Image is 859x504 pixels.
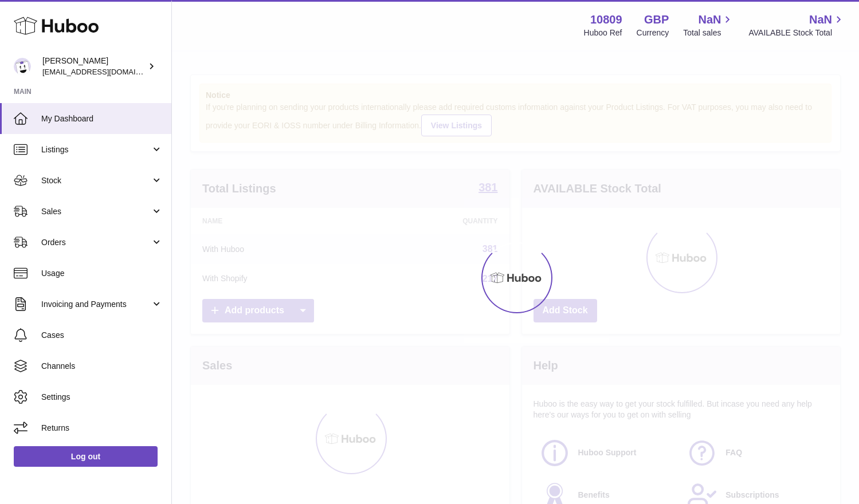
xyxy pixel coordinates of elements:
[41,268,163,279] span: Usage
[590,12,622,27] strong: 10809
[41,206,151,217] span: Sales
[42,67,168,76] span: [EMAIL_ADDRESS][DOMAIN_NAME]
[41,299,151,310] span: Invoicing and Payments
[14,58,31,75] img: shop@ballersingod.com
[41,237,151,248] span: Orders
[637,27,669,38] div: Currency
[698,12,721,27] span: NaN
[41,330,163,341] span: Cases
[41,361,163,372] span: Channels
[41,144,151,155] span: Listings
[41,423,163,434] span: Returns
[41,175,151,186] span: Stock
[683,12,734,38] a: NaN Total sales
[809,12,832,27] span: NaN
[14,446,158,467] a: Log out
[584,27,622,38] div: Huboo Ref
[748,12,845,38] a: NaN AVAILABLE Stock Total
[41,392,163,403] span: Settings
[748,27,845,38] span: AVAILABLE Stock Total
[41,113,163,124] span: My Dashboard
[644,12,669,27] strong: GBP
[42,56,146,77] div: [PERSON_NAME]
[683,27,734,38] span: Total sales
